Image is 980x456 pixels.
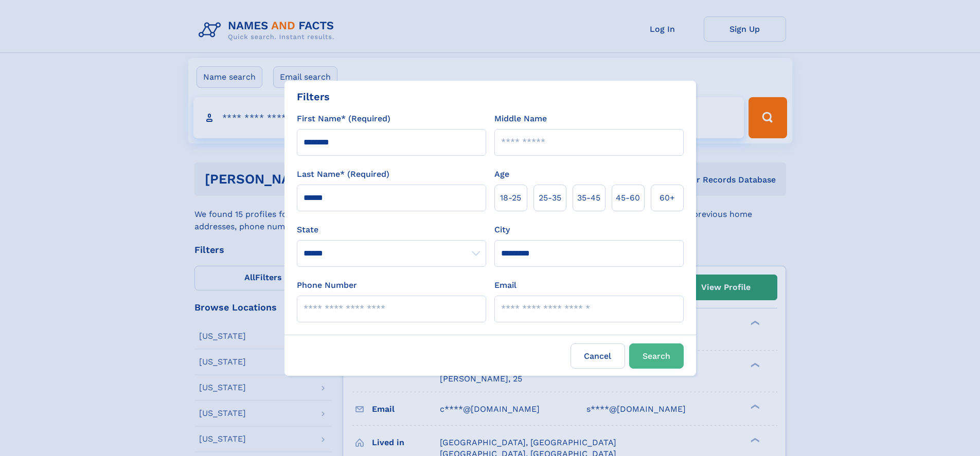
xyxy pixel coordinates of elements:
[577,192,600,204] span: 35‑45
[494,224,510,236] label: City
[297,279,357,291] label: Phone Number
[494,168,509,180] label: Age
[494,279,516,291] label: Email
[571,343,625,369] label: Cancel
[297,113,390,125] label: First Name* (Required)
[539,192,561,204] span: 25‑35
[494,113,547,125] label: Middle Name
[660,192,675,204] span: 60+
[500,192,521,204] span: 18‑25
[629,343,684,369] button: Search
[616,192,640,204] span: 45‑60
[297,168,389,180] label: Last Name* (Required)
[297,224,486,236] label: State
[297,89,330,104] div: Filters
